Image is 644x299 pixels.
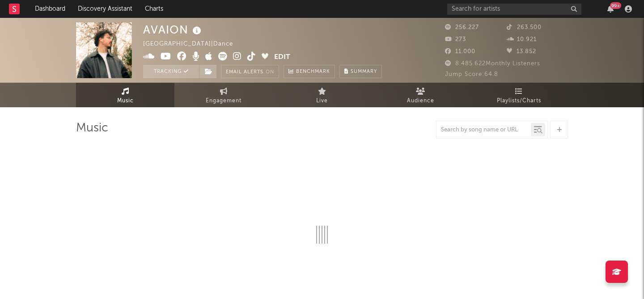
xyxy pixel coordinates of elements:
span: 256.227 [445,25,479,30]
input: Search by song name or URL [436,126,531,134]
span: Jump Score: 64.8 [445,72,498,77]
button: Tracking [143,65,199,78]
span: Live [316,96,328,106]
a: Live [273,83,371,107]
span: 8.485.622 Monthly Listeners [445,61,540,67]
em: On [266,70,274,75]
button: 99+ [607,5,614,13]
span: Benchmark [296,67,330,77]
span: 10.921 [507,37,537,42]
span: Audience [407,96,434,106]
span: Summary [351,69,377,74]
button: Edit [274,52,290,63]
span: Music [117,96,134,106]
button: Summary [339,65,382,78]
a: Benchmark [284,65,335,78]
div: [GEOGRAPHIC_DATA] | Dance [143,39,243,50]
div: AVAION [143,22,203,37]
a: Music [76,83,174,107]
a: Playlists/Charts [470,83,568,107]
input: Search for artists [447,4,581,15]
button: Email AlertsOn [221,65,279,78]
span: Engagement [206,96,241,106]
span: 11.000 [445,49,475,55]
span: 273 [445,37,466,42]
a: Engagement [174,83,273,107]
span: Playlists/Charts [497,96,541,106]
div: 99 + [610,2,621,9]
span: 13.852 [507,49,536,55]
span: 263.500 [507,25,542,30]
a: Audience [371,83,470,107]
